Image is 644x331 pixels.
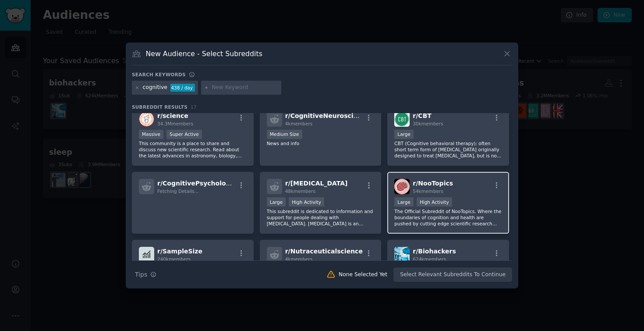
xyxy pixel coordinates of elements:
span: r/ CBT [413,112,432,119]
span: r/ CognitivePsychologist [157,180,239,187]
div: Massive [139,130,163,139]
span: 4k members [285,256,313,262]
span: 34.3M members [157,121,193,126]
div: Large [394,130,414,139]
div: None Selected Yet [339,271,387,279]
input: New Keyword [212,84,278,92]
div: Large [394,197,414,206]
div: Medium Size [267,130,302,139]
p: This subreddit is dedicated to information and support for people dealing with [MEDICAL_DATA]. [M... [267,208,375,227]
span: 4k members [285,121,313,126]
div: Super Active [166,130,202,139]
span: 48k members [285,189,315,194]
div: cognitive [143,84,167,92]
img: Biohackers [394,247,410,262]
span: r/ Nutraceuticalscience [285,248,363,255]
p: CBT (Cognitive behavioral therapy): often short term form of [MEDICAL_DATA] originally designed t... [394,140,502,159]
p: News and info [267,140,375,146]
div: High Activity [289,197,324,206]
span: r/ [MEDICAL_DATA] [285,180,348,187]
img: SampleSize [139,247,154,262]
span: 30k members [413,121,443,126]
span: Fetching Details... [157,189,198,194]
div: Large [267,197,286,206]
div: 438 / day [170,84,195,92]
h3: Search keywords [132,71,186,78]
img: CBT [394,111,410,127]
div: High Activity [417,197,452,206]
span: 54k members [413,189,443,194]
span: 17 [191,104,197,110]
span: r/ science [157,112,188,119]
span: r/ SampleSize [157,248,202,255]
span: 624k members [413,256,446,262]
span: 240k members [157,256,191,262]
p: This community is a place to share and discuss new scientific research. Read about the latest adv... [139,140,247,159]
button: Tips [132,267,159,282]
h3: New Audience - Select Subreddits [146,49,262,58]
img: NooTopics [394,179,410,194]
span: r/ Biohackers [413,248,456,255]
p: The Official Subreddit of NooTopics. Where the boundaries of cognition and health are pushed by c... [394,208,502,227]
img: science [139,111,154,127]
span: r/ NooTopics [413,180,453,187]
span: r/ CognitiveNeuroscience [285,112,370,119]
span: Tips [135,270,147,279]
span: Subreddit Results [132,104,188,110]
